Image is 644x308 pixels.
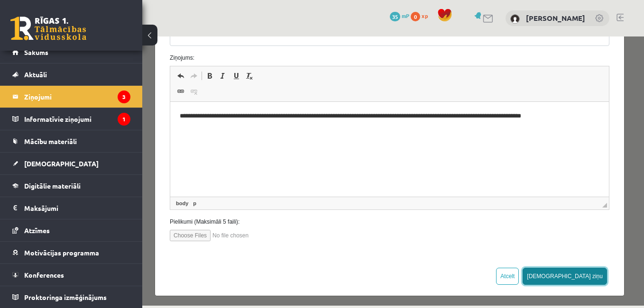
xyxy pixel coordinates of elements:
[12,197,130,219] a: Maksājumi
[24,86,130,108] legend: Ziņojumi
[411,12,420,21] span: 0
[101,33,114,45] a: Remove Format
[12,219,130,241] a: Atzīmes
[118,91,130,103] i: 3
[354,231,377,248] button: Atcelt
[24,108,130,130] legend: Informatīvie ziņojumi
[12,108,130,130] a: Informatīvie ziņojumi1
[402,12,409,19] span: mP
[12,175,130,197] a: Digitālie materiāli
[24,159,99,168] span: [DEMOGRAPHIC_DATA]
[24,181,81,190] span: Digitālie materiāli
[10,17,86,40] a: Rīgas 1. Tālmācības vidusskola
[87,33,101,45] a: Underline (Ctrl+U)
[390,12,400,21] span: 35
[24,48,48,56] span: Sākums
[390,12,409,19] a: 35 mP
[61,33,74,45] a: Bold (Ctrl+B)
[32,163,48,171] a: body element
[12,41,130,63] a: Sākums
[20,181,474,190] label: Pielikumi (Maksimāli 5 faili):
[380,231,465,248] button: [DEMOGRAPHIC_DATA] ziņu
[45,33,58,45] a: Redo (Ctrl+Y)
[12,286,130,308] a: Proktoringa izmēģinājums
[510,14,520,24] img: Andris Anžans
[24,226,50,235] span: Atzīmes
[24,197,130,219] legend: Maksājumi
[12,63,130,85] a: Aktuāli
[12,86,130,108] a: Ziņojumi3
[28,65,467,160] iframe: Editor, wiswyg-editor-47024992475340-1757449767-844
[12,153,130,174] a: [DEMOGRAPHIC_DATA]
[24,248,99,257] span: Motivācijas programma
[12,264,130,286] a: Konferences
[45,49,58,61] a: Unlink
[32,33,45,45] a: Undo (Ctrl+Z)
[49,163,56,171] a: p element
[74,33,87,45] a: Italic (Ctrl+I)
[32,49,45,61] a: Link (Ctrl+K)
[411,12,432,19] a: 0 xp
[12,130,130,152] a: Mācību materiāli
[20,17,474,26] label: Ziņojums:
[24,70,47,79] span: Aktuāli
[422,12,428,19] span: xp
[118,113,130,126] i: 1
[526,13,585,23] a: [PERSON_NAME]
[24,137,77,145] span: Mācību materiāli
[12,242,130,263] a: Motivācijas programma
[24,293,107,301] span: Proktoringa izmēģinājums
[460,166,465,171] span: Resize
[24,271,64,279] span: Konferences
